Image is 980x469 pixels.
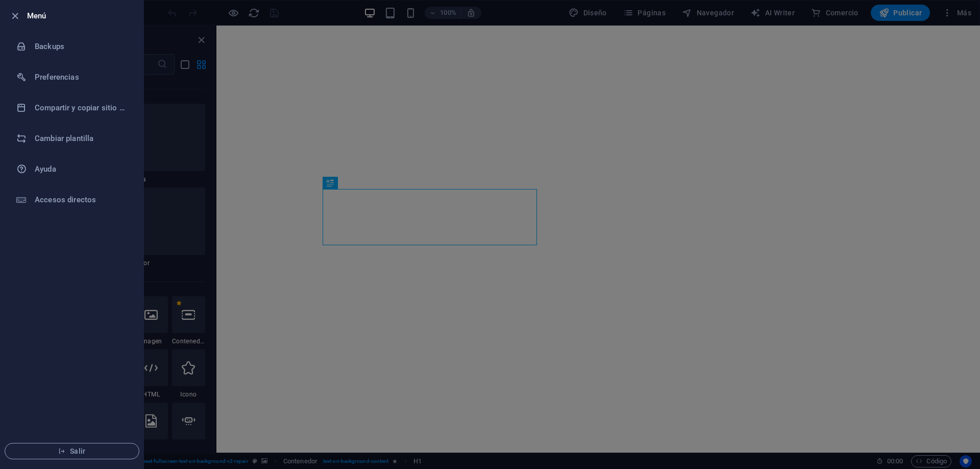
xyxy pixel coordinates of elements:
[35,102,129,114] h6: Compartir y copiar sitio web
[35,194,129,206] h6: Accesos directos
[35,163,129,175] h6: Ayuda
[35,71,129,83] h6: Preferencias
[35,40,129,53] h6: Backups
[13,447,131,455] span: Salir
[27,10,135,22] h6: Menú
[35,132,129,145] h6: Cambiar plantilla
[5,443,139,459] button: Salir
[1,154,143,184] a: Ayuda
